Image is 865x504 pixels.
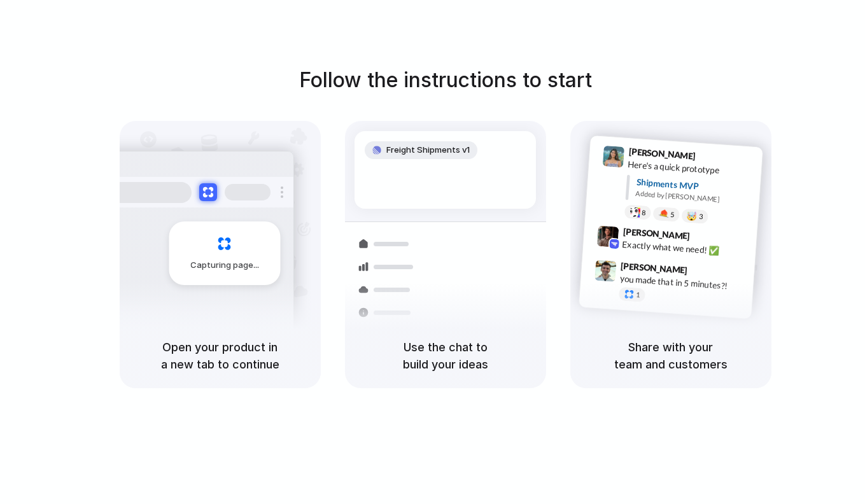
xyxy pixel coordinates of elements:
[686,212,697,221] div: 🤯
[636,176,754,197] div: Shipments MVP
[693,231,719,246] span: 9:42 AM
[135,339,306,373] h5: Open your product in a new tab to continue
[627,158,754,179] div: Here's a quick prototype
[619,272,747,294] div: you made that in 5 minutes?!
[698,213,703,220] span: 3
[635,291,640,298] span: 1
[641,209,645,216] span: 8
[699,151,725,166] span: 9:41 AM
[622,225,690,243] span: [PERSON_NAME]
[299,65,592,95] h1: Follow the instructions to start
[670,211,674,218] span: 5
[360,339,531,373] h5: Use the chat to build your ideas
[628,144,696,163] span: [PERSON_NAME]
[635,188,752,207] div: Added by [PERSON_NAME]
[622,238,749,260] div: Exactly what we need! ✅
[691,265,717,281] span: 9:47 AM
[386,144,470,157] span: Freight Shipments v1
[586,339,756,373] h5: Share with your team and customers
[620,259,687,277] span: [PERSON_NAME]
[190,259,261,272] span: Capturing page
